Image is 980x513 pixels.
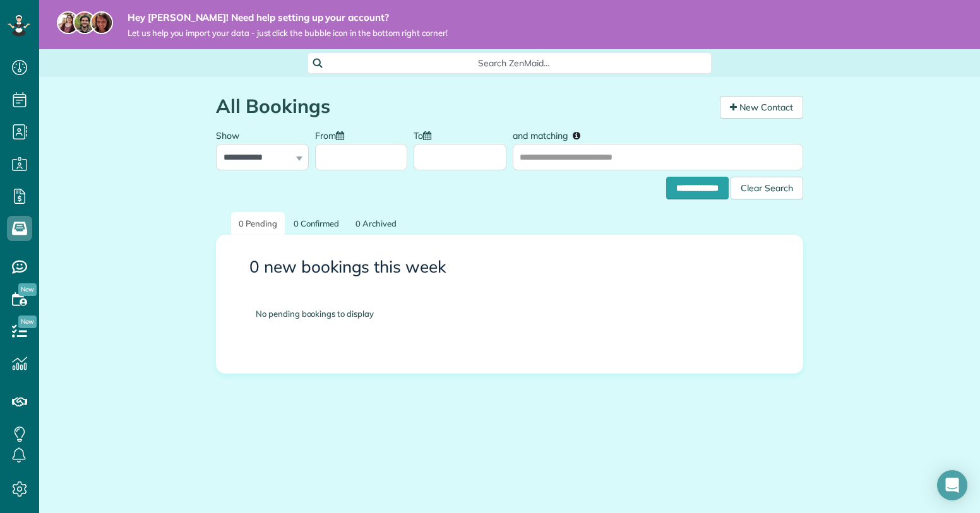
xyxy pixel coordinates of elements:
[18,315,37,328] span: New
[73,11,96,34] img: jorge-587dff0eeaa6aab1f244e6dc62b8924c3b6ad411094392a53c71c6c4a576187d.jpg
[731,177,803,199] div: Clear Search
[720,96,803,119] a: New Contact
[128,11,448,24] strong: Hey [PERSON_NAME]! Need help setting up your account?
[937,470,967,500] div: Open Intercom Messenger
[315,123,350,146] label: From
[513,123,589,146] label: and matching
[237,289,782,339] div: No pending bookings to display
[128,28,448,38] span: Let us help you import your data - just click the bubble icon in the bottom right corner!
[90,11,113,34] img: michelle-19f622bdf1676172e81f8f8fba1fb50e276960ebfe0243fe18214015130c80e4.jpg
[414,123,438,146] label: To
[249,258,770,276] h3: 0 new bookings this week
[731,179,803,189] a: Clear Search
[231,212,285,235] a: 0 Pending
[18,283,37,296] span: New
[286,212,347,235] a: 0 Confirmed
[216,96,710,117] h1: All Bookings
[348,212,404,235] a: 0 Archived
[57,11,80,34] img: maria-72a9807cf96188c08ef61303f053569d2e2a8a1cde33d635c8a3ac13582a053d.jpg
